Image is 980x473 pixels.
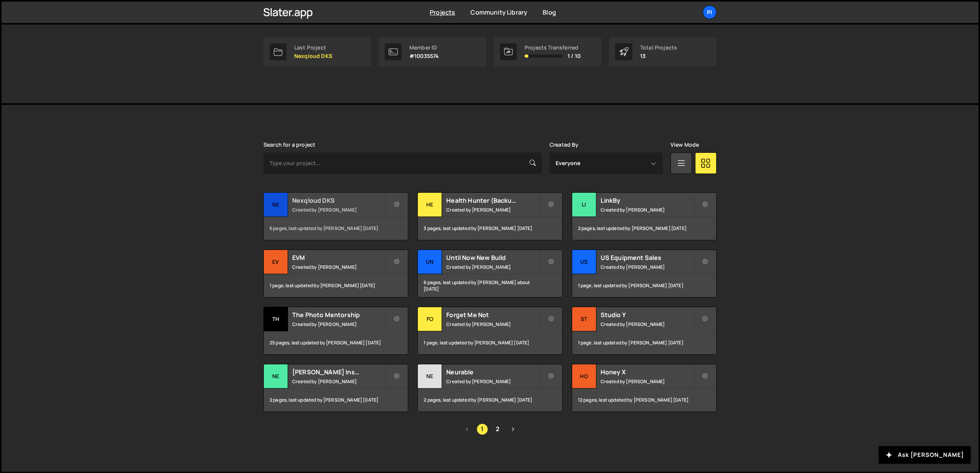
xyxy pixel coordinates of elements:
a: Page 2 [492,423,503,435]
a: Ho Honey X Created by [PERSON_NAME] 12 pages, last updated by [PERSON_NAME] [DATE] [572,364,717,412]
div: Last Project [294,45,332,51]
a: Li LinkBy Created by [PERSON_NAME] 2 pages, last updated by [PERSON_NAME] [DATE] [572,192,717,240]
a: Last Project Nexqloud DKS [263,37,371,66]
div: 1 page, last updated by [PERSON_NAME] [DATE] [264,274,408,297]
a: Community Library [470,8,527,17]
small: Created by [PERSON_NAME] [292,264,385,270]
a: Un Until Now New Build Created by [PERSON_NAME] 6 pages, last updated by [PERSON_NAME] about [DATE] [417,250,562,298]
a: Ne Nexqloud DKS Created by [PERSON_NAME] 6 pages, last updated by [PERSON_NAME] [DATE] [263,192,408,240]
a: Ne Neurable Created by [PERSON_NAME] 2 pages, last updated by [PERSON_NAME] [DATE] [417,364,562,412]
a: EV EVM Created by [PERSON_NAME] 1 page, last updated by [PERSON_NAME] [DATE] [263,250,408,298]
a: US US Equipment Sales Created by [PERSON_NAME] 1 page, last updated by [PERSON_NAME] [DATE] [572,250,717,298]
div: 6 pages, last updated by [PERSON_NAME] about [DATE] [418,274,562,297]
button: Ask [PERSON_NAME] [879,446,971,464]
small: Created by [PERSON_NAME] [446,207,539,213]
div: Fo [418,307,442,331]
div: Un [418,250,442,274]
label: Created By [550,142,579,148]
div: 1 page, last updated by [PERSON_NAME] [DATE] [572,274,716,297]
div: 12 pages, last updated by [PERSON_NAME] [DATE] [572,389,716,412]
a: St Studio Y Created by [PERSON_NAME] 1 page, last updated by [PERSON_NAME] [DATE] [572,307,717,355]
div: 3 pages, last updated by [PERSON_NAME] [DATE] [418,217,562,240]
label: Search for a project [263,142,315,148]
small: Created by [PERSON_NAME] [446,264,539,270]
a: Projects [430,8,455,17]
h2: Studio Y [601,311,693,319]
div: 6 pages, last updated by [PERSON_NAME] [DATE] [264,217,408,240]
small: Created by [PERSON_NAME] [601,264,693,270]
a: Ne [PERSON_NAME] Insulation Created by [PERSON_NAME] 2 pages, last updated by [PERSON_NAME] [DATE] [263,364,408,412]
h2: Forget Me Not [446,311,539,319]
small: Created by [PERSON_NAME] [601,207,693,213]
p: 13 [640,53,677,59]
small: Created by [PERSON_NAME] [292,321,385,327]
div: 2 pages, last updated by [PERSON_NAME] [DATE] [264,389,408,412]
div: 2 pages, last updated by [PERSON_NAME] [DATE] [418,389,562,412]
small: Created by [PERSON_NAME] [601,321,693,327]
a: He Health Hunter (Backup) Created by [PERSON_NAME] 3 pages, last updated by [PERSON_NAME] [DATE] [417,192,562,240]
small: Created by [PERSON_NAME] [446,321,539,327]
h2: EVM [292,253,385,262]
h2: Neurable [446,368,539,376]
h2: Until Now New Build [446,253,539,262]
small: Created by [PERSON_NAME] [601,378,693,385]
small: Created by [PERSON_NAME] [292,378,385,385]
div: Total Projects [640,45,677,51]
div: Ho [572,364,596,389]
h2: Honey X [601,368,693,376]
span: 1 / 10 [568,53,581,59]
div: Ne [418,364,442,389]
div: Pagination [263,423,717,435]
div: Projects Transferred [525,45,581,51]
div: 1 page, last updated by [PERSON_NAME] [DATE] [572,331,716,354]
div: 25 pages, last updated by [PERSON_NAME] [DATE] [264,331,408,354]
a: Fo Forget Me Not Created by [PERSON_NAME] 1 page, last updated by [PERSON_NAME] [DATE] [417,307,562,355]
div: Th [264,307,288,331]
input: Type your project... [263,152,542,174]
div: US [572,250,596,274]
div: St [572,307,596,331]
div: Ne [264,193,288,217]
h2: [PERSON_NAME] Insulation [292,368,385,376]
div: Li [572,193,596,217]
div: 1 page, last updated by [PERSON_NAME] [DATE] [418,331,562,354]
a: Pi [703,5,717,19]
p: Nexqloud DKS [294,53,332,59]
a: Next page [507,423,519,435]
h2: LinkBy [601,196,693,205]
div: 2 pages, last updated by [PERSON_NAME] [DATE] [572,217,716,240]
a: Th The Photo Mentorship Created by [PERSON_NAME] 25 pages, last updated by [PERSON_NAME] [DATE] [263,307,408,355]
h2: Nexqloud DKS [292,196,385,205]
div: EV [264,250,288,274]
a: Blog [543,8,556,17]
p: #10035574 [409,53,439,59]
h2: US Equipment Sales [601,253,693,262]
h2: Health Hunter (Backup) [446,196,539,205]
h2: The Photo Mentorship [292,311,385,319]
div: Ne [264,364,288,389]
label: View Mode [670,142,699,148]
div: He [418,193,442,217]
small: Created by [PERSON_NAME] [446,378,539,385]
small: Created by [PERSON_NAME] [292,207,385,213]
div: Member ID [409,45,439,51]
